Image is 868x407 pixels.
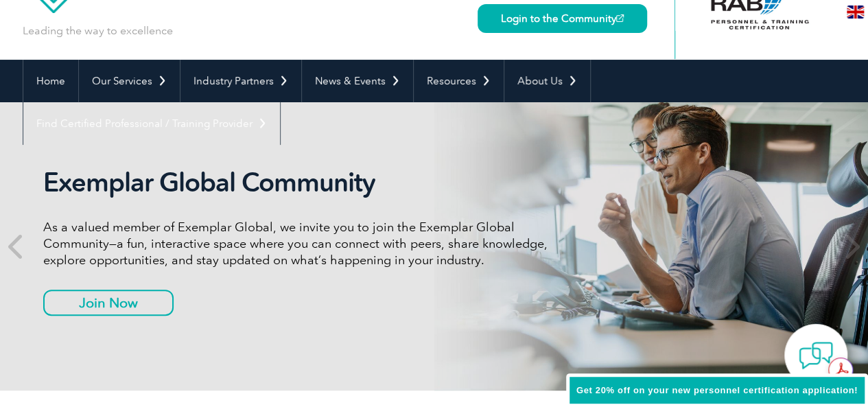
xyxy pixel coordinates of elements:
img: contact-chat.png [799,338,833,373]
a: Resources [414,60,504,102]
img: open_square.png [616,14,624,22]
a: About Us [504,60,590,102]
a: Find Certified Professional / Training Provider [23,102,280,145]
a: Industry Partners [180,60,301,102]
a: Join Now [43,290,174,316]
p: As a valued member of Exemplar Global, we invite you to join the Exemplar Global Community—a fun,... [43,219,558,268]
a: News & Events [302,60,413,102]
a: Home [23,60,78,102]
p: Leading the way to excellence [23,23,173,38]
a: Login to the Community [478,4,647,33]
h2: Exemplar Global Community [43,167,558,198]
a: Our Services [79,60,180,102]
img: en [847,5,864,19]
span: Get 20% off on your new personnel certification application! [576,385,858,395]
